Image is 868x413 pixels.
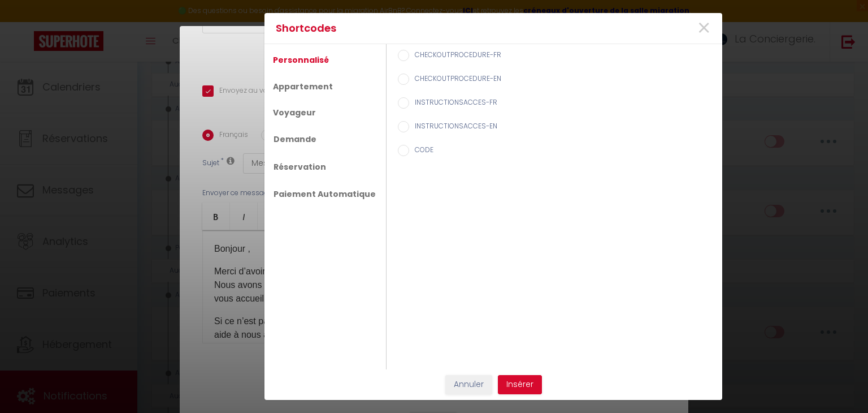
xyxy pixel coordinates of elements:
[697,11,711,45] span: ×
[267,156,332,178] a: Réservation
[267,128,323,150] a: Demande
[267,76,338,97] a: Appartement
[445,375,492,394] button: Annuler
[697,16,711,41] button: Close
[409,97,497,110] label: INSTRUCTIONSACCES-FR
[267,50,335,70] a: Personnalisé
[9,5,43,38] button: Ouvrir le widget de chat LiveChat
[276,20,561,36] h4: Shortcodes
[409,50,501,62] label: CHECKOUTPROCEDURE-FR
[498,375,542,394] button: Insérer
[409,145,433,157] label: CODE
[409,121,497,134] label: INSTRUCTIONSACCES-EN
[409,74,501,86] label: CHECKOUTPROCEDURE-EN
[267,183,382,205] a: Paiement Automatique
[267,102,322,123] a: Voyageur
